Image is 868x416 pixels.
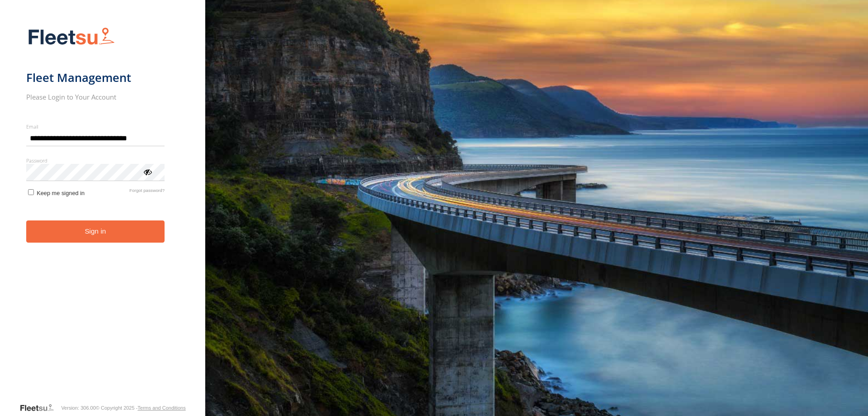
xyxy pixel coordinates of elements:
a: Forgot password? [129,188,165,196]
button: Sign in [26,220,165,243]
h1: Fleet Management [26,70,165,85]
form: main [26,22,179,402]
div: ViewPassword [143,167,152,176]
div: © Copyright 2025 - [96,405,186,411]
input: Keep me signed in [28,189,34,195]
div: Version: 306.00 [61,405,95,411]
img: Fleetsu [26,25,117,48]
label: Password [26,157,165,164]
label: Email [26,123,165,130]
a: Visit our Website [19,403,61,412]
a: Terms and Conditions [137,405,185,411]
h2: Please Login to Your Account [26,92,165,101]
span: Keep me signed in [37,190,85,196]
